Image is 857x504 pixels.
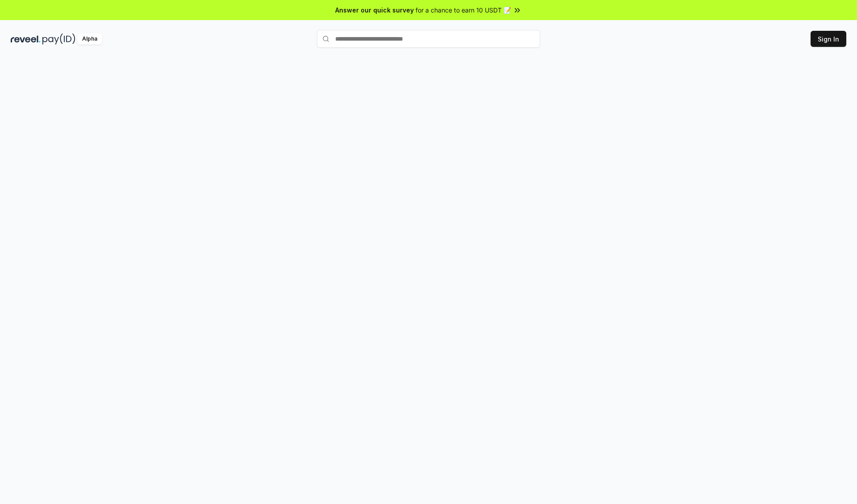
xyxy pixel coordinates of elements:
div: Alpha [77,33,102,45]
span: Answer our quick survey [335,5,414,15]
button: Sign In [811,31,846,47]
span: for a chance to earn 10 USDT 📝 [416,5,511,15]
img: reveel_dark [11,33,41,45]
img: pay_id [42,33,75,45]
